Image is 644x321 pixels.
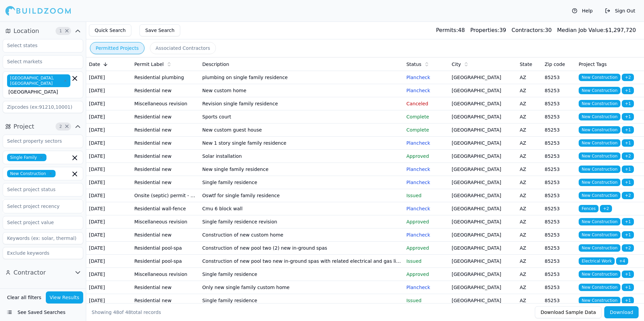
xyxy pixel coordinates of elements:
td: Residential new [132,176,200,189]
td: Single family residence revision [200,215,404,228]
td: AZ [517,294,542,307]
button: Help [569,5,596,16]
td: [DATE] [86,163,132,176]
td: AZ [517,268,542,281]
td: Revision single family residence [200,97,404,110]
input: Exclude keywords [3,247,83,259]
span: Median Job Value: [557,27,605,33]
span: + 2 [622,192,634,199]
td: [DATE] [86,215,132,228]
td: 85253 [542,228,576,242]
td: [GEOGRAPHIC_DATA] [449,123,517,137]
td: New single family residence [200,163,404,176]
td: [DATE] [86,84,132,97]
td: 85253 [542,84,576,97]
td: Cmu 6 block wall [200,202,404,215]
td: Construction of new pool two new in-ground spas with related electrical and gas line improvements [200,255,404,268]
td: Residential new [132,123,200,137]
td: AZ [517,255,542,268]
span: 48 [125,310,131,315]
button: Sign Out [602,5,639,16]
span: + 1 [622,179,634,186]
button: Save Search [139,24,180,36]
span: New Construction [579,74,620,81]
span: New Construction [579,297,620,304]
td: Residential new [132,281,200,294]
td: Residential new [132,110,200,123]
div: 39 [470,26,506,34]
td: plumbing on single family residence [200,71,404,84]
td: 85253 [542,137,576,150]
span: + 4 [616,257,628,265]
p: Plancheck [406,74,446,81]
td: [GEOGRAPHIC_DATA] [449,189,517,202]
td: 85253 [542,294,576,307]
input: Select property sectors [3,135,74,147]
td: Single family residence [200,176,404,189]
span: + 1 [622,231,634,239]
span: 2 [57,123,64,130]
td: New 1 story single family residence [200,137,404,150]
p: Canceled [406,100,446,107]
span: New Construction [579,244,620,252]
span: Zip code [545,61,565,68]
button: Contractor [3,267,83,278]
input: Zipcodes (ex:91210,10001) [3,101,83,113]
td: [DATE] [86,202,132,215]
td: [GEOGRAPHIC_DATA] [449,281,517,294]
td: [DATE] [86,110,132,123]
input: Select states [3,39,74,51]
p: Issued [406,258,446,264]
span: Fences [579,205,599,212]
td: Oswtf for single family residence [200,189,404,202]
button: Project2Clear Project filters [3,121,83,132]
button: Quick Search [89,24,131,36]
p: Approved [406,153,446,159]
p: Plancheck [406,140,446,146]
td: AZ [517,97,542,110]
td: AZ [517,228,542,242]
span: Project Tags [579,61,607,68]
td: Solar installation [200,150,404,163]
p: Issued [406,192,446,199]
span: + 2 [622,74,634,81]
span: New Construction [7,170,56,177]
td: AZ [517,281,542,294]
button: Clear all filters [5,291,43,304]
span: + 1 [622,113,634,120]
td: [DATE] [86,294,132,307]
td: Single family residence [200,268,404,281]
span: New Construction [579,166,620,173]
button: See Saved Searches [3,306,83,318]
span: Contractors: [512,27,545,33]
span: Clear Location filters [64,29,69,33]
td: [DATE] [86,281,132,294]
td: Onsite (septic) permit - (phase 2) [132,189,200,202]
p: Plancheck [406,166,446,173]
span: Permits: [436,27,458,33]
span: New Construction [579,139,620,147]
span: Status [406,61,421,68]
span: + 1 [622,126,634,134]
td: [GEOGRAPHIC_DATA] [449,268,517,281]
span: + 1 [622,218,634,225]
input: Select project status [3,183,74,195]
span: New Construction [579,113,620,120]
td: Sports court [200,110,404,123]
p: Plancheck [406,284,446,291]
td: [DATE] [86,228,132,242]
td: 85253 [542,110,576,123]
td: 85253 [542,281,576,294]
td: Residential wall-fence [132,202,200,215]
td: [GEOGRAPHIC_DATA] [449,255,517,268]
td: 85253 [542,163,576,176]
td: [GEOGRAPHIC_DATA] [449,163,517,176]
div: Showing of total records [92,309,161,316]
span: New Construction [579,87,620,94]
td: [DATE] [86,268,132,281]
td: AZ [517,84,542,97]
span: New Construction [579,152,620,160]
td: AZ [517,110,542,123]
p: Plancheck [406,87,446,94]
p: Complete [406,127,446,133]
